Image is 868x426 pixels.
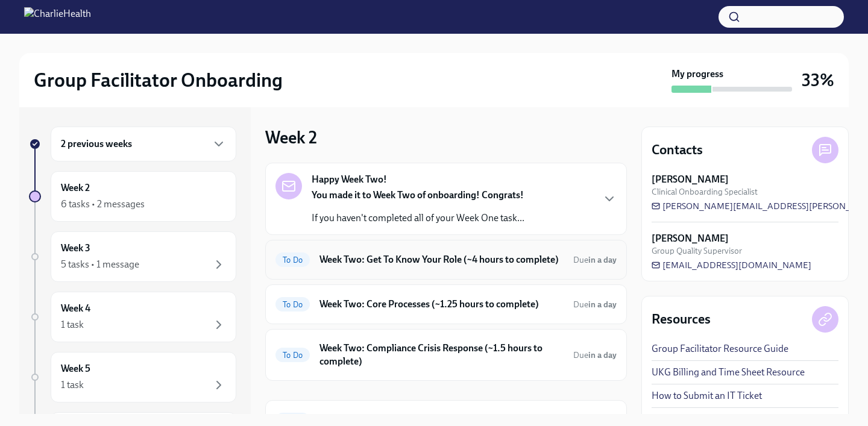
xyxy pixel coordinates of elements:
div: 5 tasks • 1 message [61,258,139,271]
strong: in a day [588,255,617,265]
span: Due [573,299,617,310]
h6: Week 3 [61,242,90,255]
h6: Week 5 [61,362,90,375]
div: 2 previous weeks [51,127,236,161]
a: Group Facilitator Resource Guide [652,342,788,356]
a: Week 51 task [29,352,236,403]
a: To DoWeek Two: Compliance Crisis Response (~1.5 hours to complete)Duein a day [275,339,617,371]
span: To Do [275,300,310,309]
span: Due [573,350,617,360]
h6: Week Two: Get To Know Your Role (~4 hours to complete) [319,253,564,266]
a: Week 26 tasks • 2 messages [29,171,236,222]
strong: You made it to Week Two of onboarding! Congrats! [312,189,524,201]
div: 1 task [61,378,84,392]
a: To DoWeek Two: Core Processes (~1.25 hours to complete)Duein a day [275,295,617,314]
h4: Contacts [652,141,703,159]
strong: in a day [588,299,617,310]
a: Week 35 tasks • 1 message [29,231,236,282]
div: 1 task [61,318,84,331]
a: [EMAIL_ADDRESS][DOMAIN_NAME] [652,259,811,271]
h6: Week 2 [61,181,90,195]
h6: Week 4 [61,302,90,315]
strong: [PERSON_NAME] [652,232,729,245]
span: Due [573,255,617,265]
a: UKG Billing and Time Sheet Resource [652,366,805,379]
h2: Group Facilitator Onboarding [34,68,283,92]
h6: Week Two: Compliance Crisis Response (~1.5 hours to complete) [319,342,564,368]
span: October 6th, 2025 10:00 [573,299,617,310]
strong: Happy Week Two! [312,173,387,186]
strong: My progress [671,67,723,81]
img: CharlieHealth [24,7,91,27]
span: To Do [275,255,310,265]
span: Group Quality Supervisor [652,245,742,257]
div: 6 tasks • 2 messages [61,198,145,211]
strong: [PERSON_NAME] [652,173,729,186]
a: GF Onboarding Checklist [652,413,755,426]
h6: Week Two: Core Processes (~1.25 hours to complete) [319,298,564,311]
span: Clinical Onboarding Specialist [652,186,758,198]
h4: Resources [652,310,711,328]
strong: in a day [588,350,617,360]
span: October 6th, 2025 10:00 [573,349,617,361]
h3: 33% [802,69,834,91]
h3: Week 2 [265,127,317,148]
a: How to Submit an IT Ticket [652,389,762,403]
a: Week 41 task [29,292,236,342]
a: To DoWeek Two: Get To Know Your Role (~4 hours to complete)Duein a day [275,250,617,269]
h6: 2 previous weeks [61,137,132,151]
span: To Do [275,351,310,360]
p: If you haven't completed all of your Week One task... [312,211,524,225]
span: October 6th, 2025 10:00 [573,254,617,266]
